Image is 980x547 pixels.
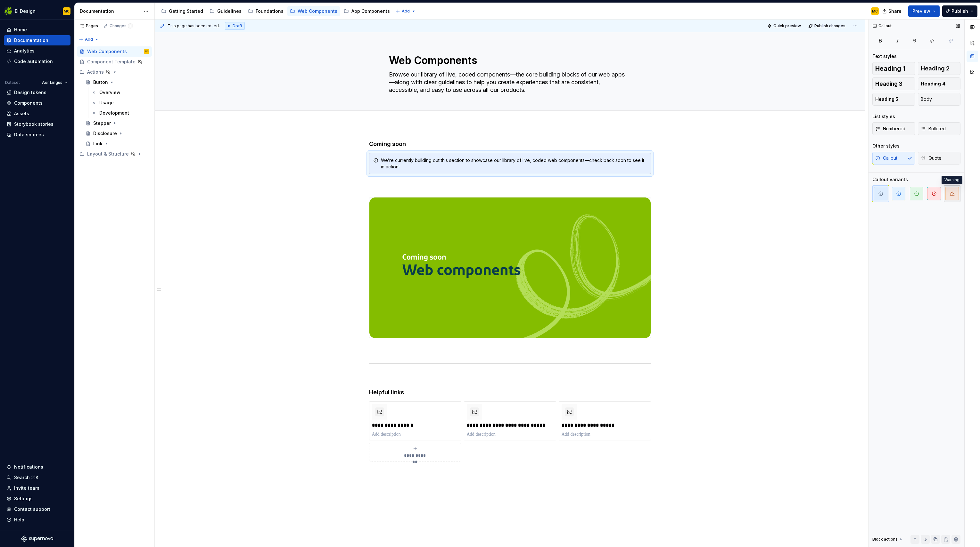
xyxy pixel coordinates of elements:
[89,98,152,108] a: Usage
[80,8,140,14] div: Documentation
[888,8,902,14] span: Share
[14,37,48,44] div: Documentation
[402,9,410,14] span: Add
[4,35,70,45] a: Documentation
[814,23,845,28] span: Publish changes
[14,495,33,502] div: Settings
[4,504,70,514] button: Contact support
[89,87,152,98] a: Overview
[83,118,152,128] a: Stepper
[4,109,70,119] a: Assets
[875,125,905,132] span: Numbered
[872,143,900,149] div: Other styles
[4,472,70,483] button: Search ⌘K
[918,62,961,75] button: Heading 2
[872,535,903,544] div: Block actions
[110,23,133,28] div: Changes
[169,8,203,14] div: Getting Started
[4,56,70,67] a: Code automation
[14,110,29,117] div: Assets
[394,7,418,16] button: Add
[875,96,898,102] span: Heading 5
[77,46,152,159] div: Page tree
[773,23,801,28] span: Quick preview
[77,57,152,67] a: Component Template
[4,515,70,525] button: Help
[14,48,35,54] div: Analytics
[4,46,70,56] a: Analytics
[14,474,38,481] div: Search ⌘K
[875,65,905,72] span: Heading 1
[942,176,962,184] div: Warning
[207,6,244,16] a: Guidelines
[83,139,152,149] a: Link
[14,132,44,138] div: Data sources
[388,53,630,68] textarea: Web Components
[85,37,93,42] span: Add
[879,5,906,17] button: Share
[921,81,945,87] span: Heading 4
[14,100,43,106] div: Components
[14,89,46,96] div: Design tokens
[287,6,340,16] a: Web Components
[4,483,70,493] a: Invite team
[369,389,651,396] h4: Helpful links
[918,152,961,165] button: Quote
[99,110,129,116] div: Development
[4,87,70,98] a: Design tokens
[921,155,942,161] span: Quote
[83,77,152,87] a: Button
[369,140,651,148] h4: Coming soon
[872,122,915,135] button: Numbered
[93,120,111,126] div: Stepper
[369,197,651,338] img: 289d877a-38d7-4992-bec1-1bbde78c8fc1.png
[5,80,20,85] div: Dataset
[872,53,897,60] div: Text styles
[14,485,39,491] div: Invite team
[765,21,804,30] button: Quick preview
[77,67,152,77] div: Actions
[872,113,895,120] div: List styles
[77,46,152,57] a: Web ComponentsMC
[1,4,73,18] button: EI DesignMC
[4,119,70,129] a: Storybook stories
[77,35,101,44] button: Add
[921,96,932,102] span: Body
[951,8,968,14] span: Publish
[79,23,98,28] div: Pages
[14,58,53,65] div: Code automation
[381,157,647,170] div: We’re currently building out this section to showcase our library of live, coded web components—c...
[918,93,961,106] button: Body
[912,8,930,14] span: Preview
[128,23,133,28] span: 1
[875,81,902,87] span: Heading 3
[918,122,961,135] button: Bulleted
[93,130,117,137] div: Disclosure
[918,77,961,90] button: Heading 4
[77,149,152,159] div: Layout & Structure
[42,80,62,85] span: Aer Lingus
[89,108,152,118] a: Development
[872,176,908,183] div: Callout variants
[4,130,70,140] a: Data sources
[921,125,946,132] span: Bulleted
[921,65,950,72] span: Heading 2
[87,59,136,65] div: Component Template
[93,79,108,85] div: Button
[217,8,242,14] div: Guidelines
[168,23,220,28] span: This page has been edited.
[159,5,392,18] div: Page tree
[908,5,940,17] button: Preview
[39,78,70,87] button: Aer Lingus
[4,462,70,472] button: Notifications
[245,6,286,16] a: Foundations
[388,69,630,95] textarea: Browse our library of live, coded components—the core building blocks of our web apps—along with ...
[4,98,70,108] a: Components
[872,9,878,14] div: MC
[233,23,242,28] span: Draft
[145,48,149,55] div: MC
[256,8,284,14] div: Foundations
[87,69,104,75] div: Actions
[87,151,129,157] div: Layout & Structure
[14,506,50,512] div: Contact support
